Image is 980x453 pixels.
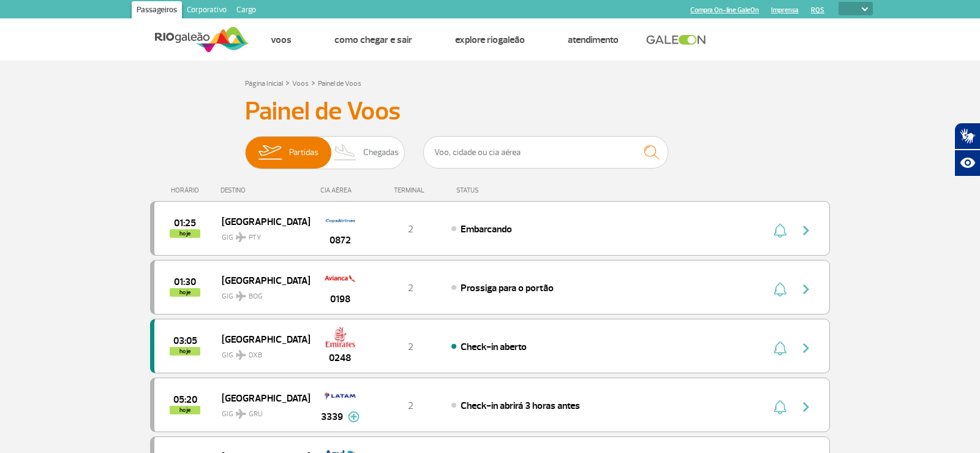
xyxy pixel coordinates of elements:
[170,347,200,356] span: hoje
[461,223,512,235] span: Embarcando
[222,402,300,420] span: GIG
[249,291,263,302] span: BOG
[450,186,550,194] div: STATUS
[154,186,221,194] div: HORÁRIO
[774,400,786,414] img: sino-painel-voo.svg
[249,350,262,361] span: DXB
[461,282,554,294] span: Prossiga para o portão
[334,34,412,46] a: Como chegar e sair
[954,123,980,177] div: Plugin de acessibilidade da Hand Talk.
[236,409,246,419] img: destiny_airplane.svg
[222,390,300,406] span: [GEOGRAPHIC_DATA]
[461,400,580,412] span: Check-in abrirá 3 horas antes
[289,137,318,169] span: Partidas
[222,226,300,243] span: GIG
[174,219,196,227] span: 2025-09-28 01:25:00
[222,331,300,347] span: [GEOGRAPHIC_DATA]
[568,34,619,46] a: Atendimento
[309,186,371,194] div: CIA AÉREA
[408,282,413,294] span: 2
[455,34,525,46] a: Explore RIOgaleão
[236,232,246,242] img: destiny_airplane.svg
[774,223,786,238] img: sino-painel-voo.svg
[132,1,182,21] a: Passageiros
[330,233,351,248] span: 0872
[318,79,361,88] a: Painel de Voos
[170,406,200,414] span: hoje
[271,34,292,46] a: Voos
[799,400,813,414] img: seta-direita-painel-voo.svg
[174,278,196,286] span: 2025-09-28 01:30:00
[954,150,980,177] button: Abrir recursos assistivos.
[182,1,232,21] a: Corporativo
[408,223,413,235] span: 2
[251,137,289,169] img: slider-embarque
[170,288,200,297] span: hoje
[221,186,310,194] div: DESTINO
[329,351,351,365] span: 0248
[321,409,343,424] span: 3339
[311,75,315,89] a: >
[222,272,300,288] span: [GEOGRAPHIC_DATA]
[423,136,668,169] input: Voo, cidade ou cia aérea
[371,186,450,194] div: TERMINAL
[330,292,350,306] span: 0198
[363,137,399,169] span: Chegadas
[774,282,786,297] img: sino-painel-voo.svg
[327,137,363,169] img: slider-desembarque
[236,291,246,301] img: destiny_airplane.svg
[799,282,813,297] img: seta-direita-painel-voo.svg
[173,337,197,345] span: 2025-09-28 03:05:00
[285,75,290,89] a: >
[771,6,799,14] a: Imprensa
[348,411,360,422] img: mais-info-painel-voo.svg
[222,213,300,229] span: [GEOGRAPHIC_DATA]
[245,96,735,127] h3: Painel de Voos
[408,341,413,353] span: 2
[236,350,246,360] img: destiny_airplane.svg
[811,6,824,14] a: RQS
[232,1,261,21] a: Cargo
[173,395,197,404] span: 2025-09-28 05:20:00
[461,341,527,353] span: Check-in aberto
[954,123,980,150] button: Abrir tradutor de língua de sinais.
[170,229,200,238] span: hoje
[799,223,813,238] img: seta-direita-painel-voo.svg
[249,409,263,420] span: GRU
[222,343,300,361] span: GIG
[249,232,261,243] span: PTY
[222,284,300,302] span: GIG
[292,79,309,88] a: Voos
[799,341,813,356] img: seta-direita-painel-voo.svg
[408,400,413,412] span: 2
[690,6,759,14] a: Compra On-line GaleOn
[774,341,786,356] img: sino-painel-voo.svg
[245,79,283,88] a: Página Inicial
